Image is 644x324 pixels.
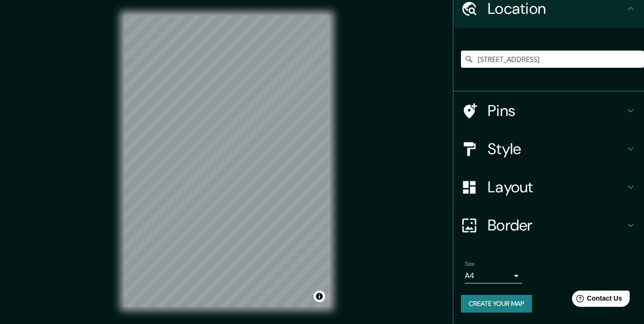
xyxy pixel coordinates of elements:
[465,260,475,268] label: Size
[488,101,625,120] h4: Pins
[453,130,644,168] div: Style
[124,15,330,307] canvas: Map
[453,168,644,206] div: Layout
[453,92,644,130] div: Pins
[465,268,522,283] div: A4
[461,295,532,313] button: Create your map
[461,51,644,68] input: Pick your city or area
[488,178,625,197] h4: Layout
[488,216,625,235] h4: Border
[453,206,644,244] div: Border
[488,139,625,158] h4: Style
[314,291,325,302] button: Toggle attribution
[559,287,634,314] iframe: Help widget launcher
